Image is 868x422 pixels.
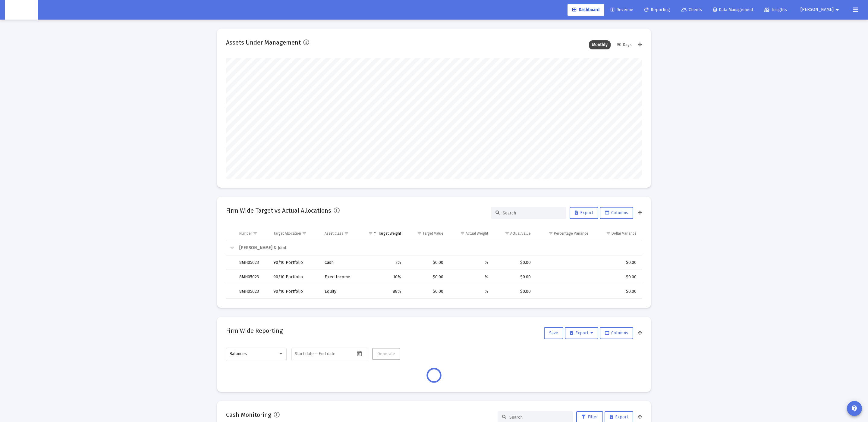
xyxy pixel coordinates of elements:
input: Search [503,211,562,216]
span: Save [549,330,558,336]
span: Show filter options for column 'Dollar Variance' [606,231,611,236]
span: Export [570,330,593,336]
button: [PERSON_NAME] [793,4,848,16]
div: Target Weight [378,231,401,236]
div: $0.00 [597,260,637,266]
td: Column Actual Value [492,226,535,241]
div: Number [239,231,252,236]
input: Search [509,415,568,420]
button: Columns [600,327,633,339]
td: Fixed Income [320,270,360,284]
div: Monthly [589,40,611,49]
span: Show filter options for column 'Actual Weight' [460,231,465,236]
span: Columns [605,210,628,215]
div: 88% [364,289,401,295]
span: Clients [681,7,702,12]
button: Save [544,327,563,339]
span: Show filter options for column 'Target Value' [417,231,422,236]
td: Column Asset Class [320,226,360,241]
td: Equity [320,284,360,299]
a: Insights [759,4,792,16]
input: End date [319,352,348,356]
div: Percentage Variance [554,231,588,236]
div: % [452,260,489,266]
td: 90/10 Portfolio [269,284,320,299]
td: Column Target Allocation [269,226,320,241]
button: Columns [600,207,633,219]
div: $0.00 [497,260,531,266]
div: $0.00 [410,274,443,280]
a: Dashboard [568,4,604,16]
span: Export [575,210,593,215]
div: Target Value [423,231,443,236]
span: Columns [605,330,628,336]
td: Column Target Value [405,226,448,241]
div: $0.00 [597,289,637,295]
img: Dashboard [9,4,33,16]
div: Target Allocation [273,231,301,236]
button: Open calendar [355,349,364,358]
span: Show filter options for column 'Percentage Variance' [549,231,553,236]
td: Collapse [226,241,235,255]
div: $0.00 [497,289,531,295]
h2: Firm Wide Reporting [226,326,283,336]
span: Balances [229,351,247,356]
mat-icon: contact_support [851,405,858,412]
td: Column Actual Weight [448,226,493,241]
div: [PERSON_NAME] & Joint [239,245,637,251]
button: Export [565,327,598,339]
a: Revenue [606,4,638,16]
div: Actual Value [510,231,531,236]
td: Column Target Weight [360,226,405,241]
div: % [452,289,489,295]
td: 90/10 Portfolio [269,255,320,270]
span: Show filter options for column 'Target Allocation' [302,231,307,236]
span: Revenue [611,7,633,12]
a: Reporting [640,4,675,16]
div: Dollar Variance [612,231,637,236]
td: 8MH05023 [235,255,269,270]
span: Show filter options for column 'Actual Value' [505,231,509,236]
h2: Assets Under Management [226,38,301,47]
div: Actual Weight [466,231,488,236]
h2: Cash Monitoring [226,410,271,420]
span: Export [610,414,628,420]
div: % [452,274,489,280]
div: Asset Class [325,231,343,236]
td: 90/10 Portfolio [269,270,320,284]
a: Data Management [708,4,758,16]
div: $0.00 [410,260,443,266]
div: $0.00 [597,274,637,280]
span: Generate [377,351,395,356]
td: 8MH05023 [235,270,269,284]
td: Column Percentage Variance [535,226,593,241]
td: 8MH05023 [235,284,269,299]
span: Data Management [713,7,753,12]
span: Dashboard [572,7,599,12]
td: Cash [320,255,360,270]
h2: Firm Wide Target vs Actual Allocations [226,206,331,215]
input: Start date [295,352,314,356]
div: 90 Days [614,40,635,49]
td: Column Dollar Variance [593,226,642,241]
div: 10% [364,274,401,280]
span: Show filter options for column 'Asset Class' [344,231,349,236]
span: Reporting [644,7,670,12]
div: $0.00 [410,289,443,295]
span: [PERSON_NAME] [800,7,834,12]
button: Generate [372,348,400,360]
div: 2% [364,260,401,266]
button: Export [570,207,598,219]
div: $0.00 [497,274,531,280]
span: Show filter options for column 'Number' [253,231,257,236]
a: Clients [676,4,707,16]
span: Insights [764,7,787,12]
td: Column Number [235,226,269,241]
span: Filter [581,414,598,420]
div: Data grid [226,226,642,299]
span: Show filter options for column 'Target Weight' [368,231,373,236]
span: – [315,352,317,356]
mat-icon: arrow_drop_down [834,4,841,16]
